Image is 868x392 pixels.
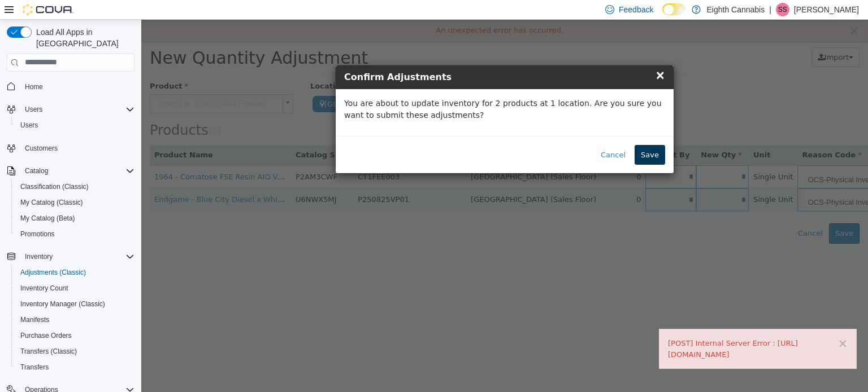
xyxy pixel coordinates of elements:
[16,212,134,225] span: My Catalog (Beta)
[20,230,55,239] span: Promotions
[11,280,139,296] button: Inventory Count
[706,3,765,16] p: Eighth Cannabis
[662,3,686,15] input: Dark Mode
[20,198,83,207] span: My Catalog (Classic)
[2,102,139,117] button: Users
[20,347,77,356] span: Transfers (Classic)
[11,296,139,312] button: Inventory Manager (Classic)
[20,164,134,178] span: Catalog
[16,297,110,311] a: Inventory Manager (Classic)
[769,3,771,16] p: |
[20,250,134,263] span: Inventory
[16,196,134,209] span: My Catalog (Classic)
[16,227,59,241] a: Promotions
[16,297,134,311] span: Inventory Manager (Classic)
[11,226,139,242] button: Promotions
[20,363,49,372] span: Transfers
[16,329,76,342] a: Purchase Orders
[2,140,139,156] button: Customers
[20,142,62,155] a: Customers
[20,299,105,309] span: Inventory Manager (Classic)
[11,117,139,133] button: Users
[16,313,134,327] span: Manifests
[20,141,134,155] span: Customers
[20,80,47,94] a: Home
[20,80,134,94] span: Home
[11,328,139,343] button: Purchase Orders
[20,250,57,263] button: Inventory
[25,166,48,175] span: Catalog
[16,118,42,132] a: Users
[16,329,134,342] span: Purchase Orders
[2,163,139,179] button: Catalog
[16,196,88,209] a: My Catalog (Classic)
[619,4,653,15] span: Feedback
[20,284,68,293] span: Inventory Count
[11,343,139,359] button: Transfers (Classic)
[493,125,524,146] button: Save
[11,210,139,226] button: My Catalog (Beta)
[203,78,524,102] p: You are about to update inventory for 2 products at 1 location. Are you sure you want to submit t...
[11,359,139,375] button: Transfers
[16,266,90,279] a: Adjustments (Classic)
[11,265,139,280] button: Adjustments (Classic)
[696,318,706,330] button: ×
[32,27,134,49] span: Load All Apps in [GEOGRAPHIC_DATA]
[20,182,89,191] span: Classification (Classic)
[20,103,134,116] span: Users
[2,249,139,265] button: Inventory
[16,266,134,279] span: Adjustments (Classic)
[20,164,53,178] button: Catalog
[20,121,38,130] span: Users
[16,180,134,193] span: Classification (Classic)
[20,214,75,223] span: My Catalog (Beta)
[453,125,491,146] button: Cancel
[16,360,53,374] a: Transfers
[11,179,139,195] button: Classification (Classic)
[794,3,859,16] p: [PERSON_NAME]
[16,360,134,374] span: Transfers
[20,331,72,340] span: Purchase Orders
[20,315,49,324] span: Manifests
[20,268,86,277] span: Adjustments (Classic)
[16,227,134,241] span: Promotions
[25,144,58,153] span: Customers
[776,3,789,16] div: Shari Smiley
[2,78,139,95] button: Home
[203,51,524,64] h4: Confirm Adjustments
[16,118,134,132] span: Users
[11,312,139,328] button: Manifests
[25,82,43,91] span: Home
[16,281,73,295] a: Inventory Count
[25,105,42,114] span: Users
[16,180,93,193] a: Classification (Classic)
[527,318,706,340] div: [POST] Internal Server Error : [URL][DOMAIN_NAME]
[778,3,787,16] span: SS
[20,103,47,116] button: Users
[16,313,54,327] a: Manifests
[25,252,53,261] span: Inventory
[16,345,134,358] span: Transfers (Classic)
[23,4,73,15] img: Cova
[16,212,80,225] a: My Catalog (Beta)
[11,195,139,210] button: My Catalog (Classic)
[514,49,524,62] span: ×
[16,281,134,295] span: Inventory Count
[16,345,81,358] a: Transfers (Classic)
[662,15,663,16] span: Dark Mode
